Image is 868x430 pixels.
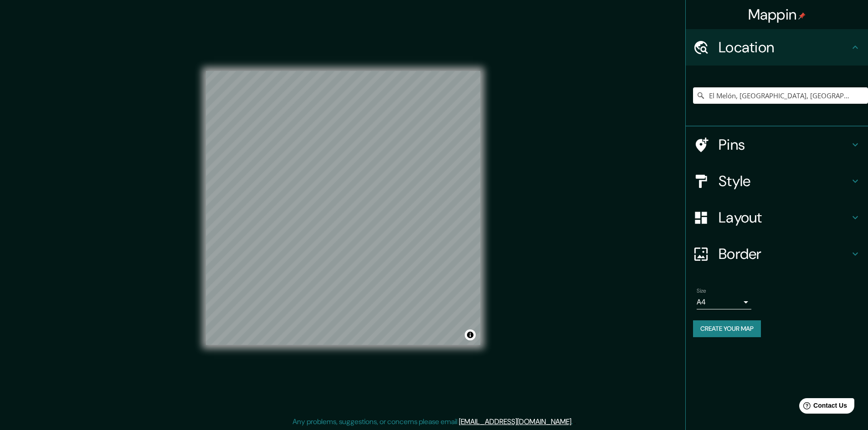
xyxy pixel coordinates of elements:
p: Any problems, suggestions, or concerns please email . [293,416,573,427]
div: Pins [686,126,868,163]
div: Location [686,29,868,66]
h4: Mappin [748,5,806,24]
div: . [573,416,574,427]
h4: Border [719,245,850,263]
h4: Location [719,38,850,56]
input: Pick your city or area [693,87,868,104]
img: pin-icon.png [798,12,806,20]
div: Layout [686,199,868,236]
div: . [574,416,576,427]
iframe: Help widget launcher [787,395,858,420]
label: Size [697,287,706,295]
h4: Style [719,172,850,190]
a: [EMAIL_ADDRESS][DOMAIN_NAME] [459,417,571,426]
button: Toggle attribution [465,329,476,340]
h4: Layout [719,208,850,227]
div: Style [686,163,868,199]
button: Create your map [693,320,761,337]
h4: Pins [719,136,850,154]
div: Border [686,236,868,272]
div: A4 [697,295,751,309]
canvas: Map [206,71,480,345]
